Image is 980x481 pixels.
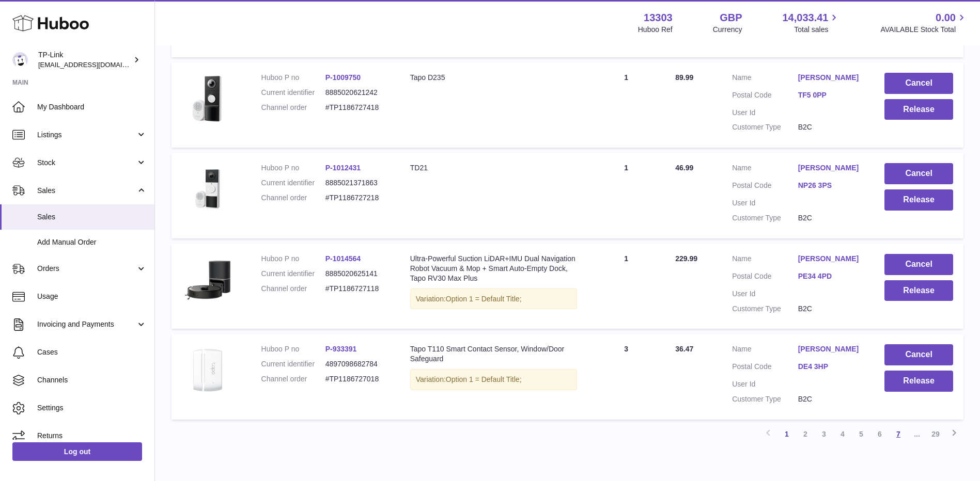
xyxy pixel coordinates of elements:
[325,88,390,98] dd: 8885020621242
[38,50,131,70] div: TP-Link
[325,73,361,82] a: P-1009750
[732,289,798,299] dt: User Id
[410,73,578,83] div: Tapo D235
[798,213,864,223] dd: B2C
[798,73,864,83] a: [PERSON_NAME]
[325,193,390,203] dd: #TP1186727218
[261,359,325,369] dt: Current identifier
[732,163,798,175] dt: Name
[833,425,852,443] a: 4
[884,189,953,211] button: Release
[732,213,798,223] dt: Customer Type
[732,304,798,314] dt: Customer Type
[675,254,697,263] span: 229.99
[675,73,693,82] span: 89.99
[880,25,968,35] span: AVAILABLE Stock Total
[782,11,828,25] span: 14,033.41
[732,108,798,118] dt: User Id
[798,362,864,372] a: DE4 3HP
[587,62,665,148] td: 1
[798,254,864,264] a: [PERSON_NAME]
[12,52,28,68] img: gaby.chen@tp-link.com
[261,269,325,279] dt: Current identifier
[446,375,522,383] span: Option 1 = Default Title;
[880,11,968,35] a: 0.00 AVAILABLE Stock Total
[37,403,147,413] span: Settings
[587,244,665,329] td: 1
[794,25,840,35] span: Total sales
[37,292,147,301] span: Usage
[261,163,325,173] dt: Huboo P no
[908,425,926,443] span: ...
[732,181,798,193] dt: Postal Code
[884,371,953,392] button: Release
[936,11,956,25] span: 0.00
[884,163,953,184] button: Cancel
[38,60,152,69] span: [EMAIL_ADDRESS][DOMAIN_NAME]
[884,99,953,120] button: Release
[732,394,798,404] dt: Customer Type
[798,90,864,100] a: TF5 0PP
[410,254,578,283] div: Ultra-Powerful Suction LiDAR+IMU Dual Navigation Robot Vacuum & Mop + Smart Auto-Empty Dock, Tapo...
[261,284,325,294] dt: Channel order
[720,11,742,25] strong: GBP
[261,103,325,113] dt: Channel order
[325,374,390,384] dd: #TP1186727018
[182,73,234,124] img: 133031727278049.jpg
[261,73,325,83] dt: Huboo P no
[12,442,142,461] a: Log out
[325,164,361,172] a: P-1012431
[325,254,361,263] a: P-1014564
[37,102,147,112] span: My Dashboard
[732,362,798,374] dt: Postal Code
[37,347,147,357] span: Cases
[37,237,147,247] span: Add Manual Order
[884,344,953,365] button: Cancel
[37,375,147,385] span: Channels
[732,379,798,389] dt: User Id
[732,254,798,266] dt: Name
[675,164,693,172] span: 46.99
[798,344,864,354] a: [PERSON_NAME]
[713,25,742,35] div: Currency
[732,90,798,103] dt: Postal Code
[261,193,325,203] dt: Channel order
[410,369,578,390] div: Variation:
[815,425,833,443] a: 3
[732,344,798,357] dt: Name
[777,425,796,443] a: 1
[182,254,234,306] img: 01_large_20240808023803n.jpg
[884,280,953,301] button: Release
[798,304,864,314] dd: B2C
[325,359,390,369] dd: 4897098682784
[325,269,390,279] dd: 8885020625141
[37,130,136,140] span: Listings
[644,11,673,25] strong: 13303
[261,344,325,354] dt: Huboo P no
[796,425,815,443] a: 2
[261,374,325,384] dt: Channel order
[325,103,390,113] dd: #TP1186727418
[325,345,357,353] a: P-933391
[261,88,325,98] dt: Current identifier
[884,254,953,275] button: Cancel
[325,284,390,294] dd: #TP1186727118
[587,334,665,420] td: 3
[732,198,798,208] dt: User Id
[37,212,147,222] span: Sales
[446,295,522,303] span: Option 1 = Default Title;
[638,25,673,35] div: Huboo Ref
[325,178,390,188] dd: 8885021371863
[798,271,864,281] a: PE34 4PD
[852,425,870,443] a: 5
[884,73,953,94] button: Cancel
[37,264,136,274] span: Orders
[675,345,693,353] span: 36.47
[782,11,840,35] a: 14,033.41 Total sales
[798,394,864,404] dd: B2C
[732,271,798,284] dt: Postal Code
[37,186,136,196] span: Sales
[889,425,908,443] a: 7
[182,163,234,215] img: 1727277818.jpg
[587,153,665,238] td: 1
